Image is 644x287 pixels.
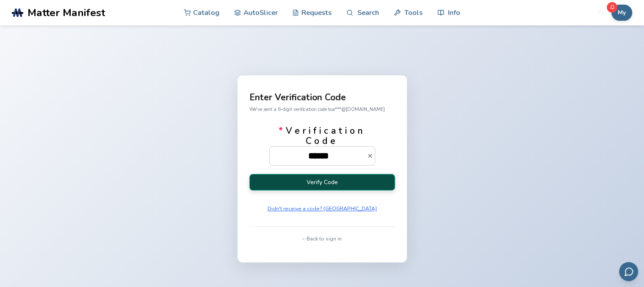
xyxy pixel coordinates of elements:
input: *Verification Code [270,146,367,165]
button: My [611,5,632,21]
button: Verify Code [249,174,395,190]
button: Didn't receive a code? [GEOGRAPHIC_DATA] [265,203,380,215]
button: *Verification Code [367,153,375,159]
button: ← Back to sign in [299,233,345,245]
span: Matter Manifest [28,7,105,19]
p: Enter Verification Code [249,93,395,102]
label: Verification Code [269,126,375,166]
p: We've sent a 6-digit verification code to a***@[DOMAIN_NAME] [249,105,395,114]
button: Send feedback via email [619,262,638,281]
